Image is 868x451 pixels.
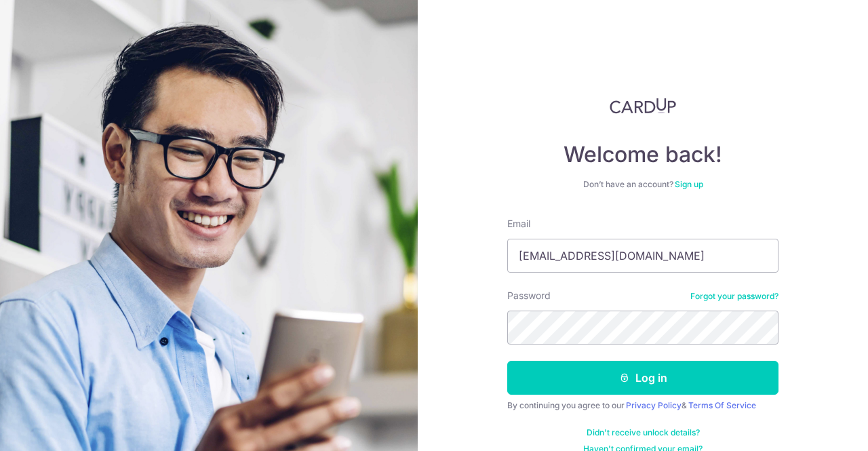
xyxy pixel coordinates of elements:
[507,179,778,190] div: Don’t have an account?
[610,98,676,114] img: CardUp Logo
[507,400,778,411] div: By continuing you agree to our &
[507,289,551,302] label: Password
[587,427,700,438] a: Didn't receive unlock details?
[688,400,756,410] a: Terms Of Service
[690,291,778,302] a: Forgot your password?
[507,141,778,168] h4: Welcome back!
[507,239,778,273] input: Enter your Email
[675,179,703,189] a: Sign up
[507,217,530,231] label: Email
[507,361,778,395] button: Log in
[626,400,682,410] a: Privacy Policy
